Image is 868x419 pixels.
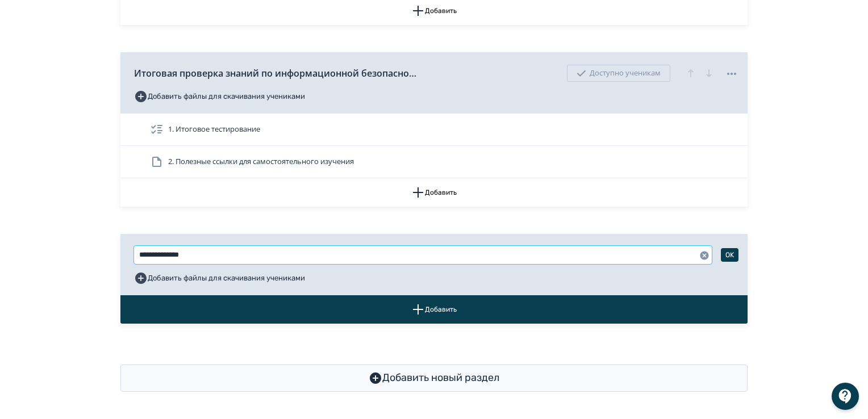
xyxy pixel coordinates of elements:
span: 2. Полезные ссылки для самостоятельного изучения [168,156,354,167]
button: OK [721,248,738,262]
span: 1. Итоговое тестирование [168,124,260,135]
button: Добавить файлы для скачивания учениками [134,269,305,287]
div: Доступно ученикам [567,65,670,82]
button: Добавить файлы для скачивания учениками [134,87,305,106]
div: 1. Итоговое тестирование [120,114,748,146]
button: Добавить [120,295,748,324]
div: 2. Полезные ссылки для самостоятельного изучения [120,146,748,178]
button: Добавить новый раздел [120,364,748,392]
span: Итоговая проверка знаний по информационной безопасности [134,66,418,80]
button: Добавить [120,178,748,207]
